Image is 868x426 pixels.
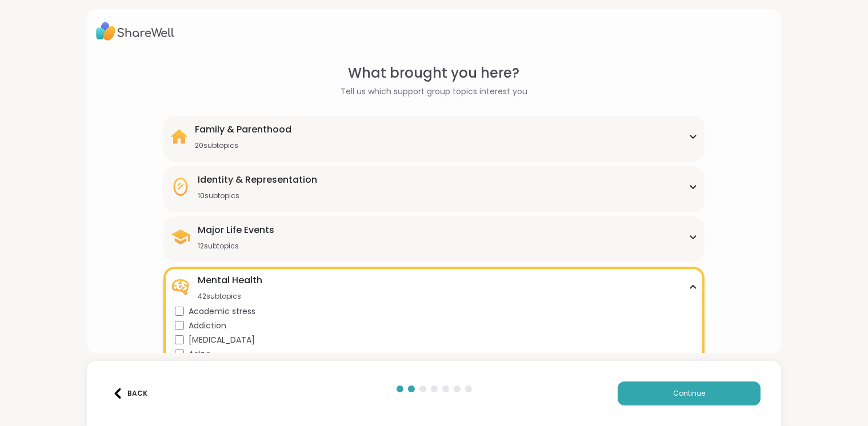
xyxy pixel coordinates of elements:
[189,348,211,360] span: Aging
[349,63,520,83] span: What brought you here?
[618,381,761,405] button: Continue
[195,123,291,136] div: Family & Parenthood
[341,86,527,98] span: Tell us which support group topics interest you
[195,141,291,150] div: 20 subtopics
[198,292,262,301] div: 42 subtopics
[96,18,174,45] img: ShareWell Logo
[198,173,317,187] div: Identity & Representation
[189,320,226,332] span: Addiction
[107,381,153,405] button: Back
[113,388,147,399] div: Back
[673,388,705,399] span: Continue
[198,191,317,200] div: 10 subtopics
[198,242,274,251] div: 12 subtopics
[198,223,274,237] div: Major Life Events
[198,274,262,287] div: Mental Health
[189,334,255,346] span: [MEDICAL_DATA]
[189,306,255,318] span: Academic stress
